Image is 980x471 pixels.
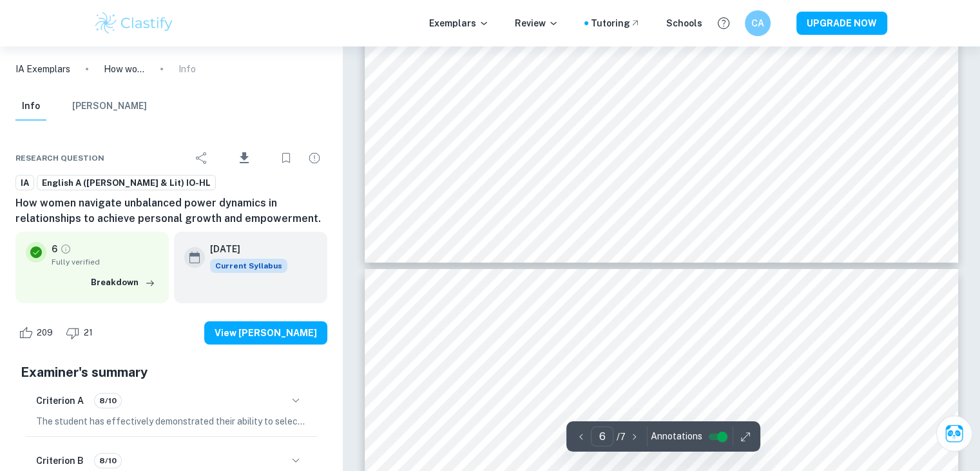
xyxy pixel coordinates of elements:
div: Dislike [62,323,100,343]
p: / 7 [616,430,625,444]
a: Schools [666,16,702,30]
span: Research question [15,152,104,164]
span: Annotations [650,430,702,443]
div: Report issue [302,145,327,171]
a: IA Exemplars [15,62,70,76]
p: Exemplars [429,16,489,30]
span: IA [16,177,34,190]
img: Clastify logo [93,10,175,36]
h6: CA [750,16,765,30]
p: The student has effectively demonstrated their ability to select extracts or works that include r... [36,414,307,428]
div: Like [15,323,60,343]
div: Download [217,141,271,175]
button: CA [745,10,771,36]
div: Bookmark [273,145,299,171]
p: 6 [52,242,57,256]
button: Info [15,92,46,121]
button: UPGRADE NOW [796,12,887,35]
span: Fully verified [52,256,159,268]
span: 8/10 [95,455,121,466]
h6: [DATE] [210,242,277,256]
h6: Criterion B [36,454,84,468]
span: 21 [77,326,100,339]
p: Info [178,62,196,76]
div: This exemplar is based on the current syllabus. Feel free to refer to it for inspiration/ideas wh... [210,259,287,273]
button: Breakdown [88,273,159,292]
p: Review [515,16,559,30]
button: View [PERSON_NAME] [204,321,327,345]
div: Share [189,145,215,171]
button: [PERSON_NAME] [72,92,147,121]
span: 8/10 [95,395,121,406]
a: English A ([PERSON_NAME] & Lit) IO-HL [37,175,216,191]
span: 209 [30,326,60,339]
a: IA [15,175,34,191]
a: Tutoring [591,16,640,30]
h6: How women navigate unbalanced power dynamics in relationships to achieve personal growth and empo... [15,195,327,226]
h5: Examiner's summary [21,363,322,382]
span: English A ([PERSON_NAME] & Lit) IO-HL [37,177,215,190]
a: Grade fully verified [60,243,72,255]
p: How women navigate unbalanced power dynamics in relationships to achieve personal growth and empo... [104,62,145,76]
button: Help and Feedback [713,12,735,34]
h6: Criterion A [36,394,84,408]
span: Current Syllabus [210,259,287,273]
button: Ask Clai [936,416,972,452]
